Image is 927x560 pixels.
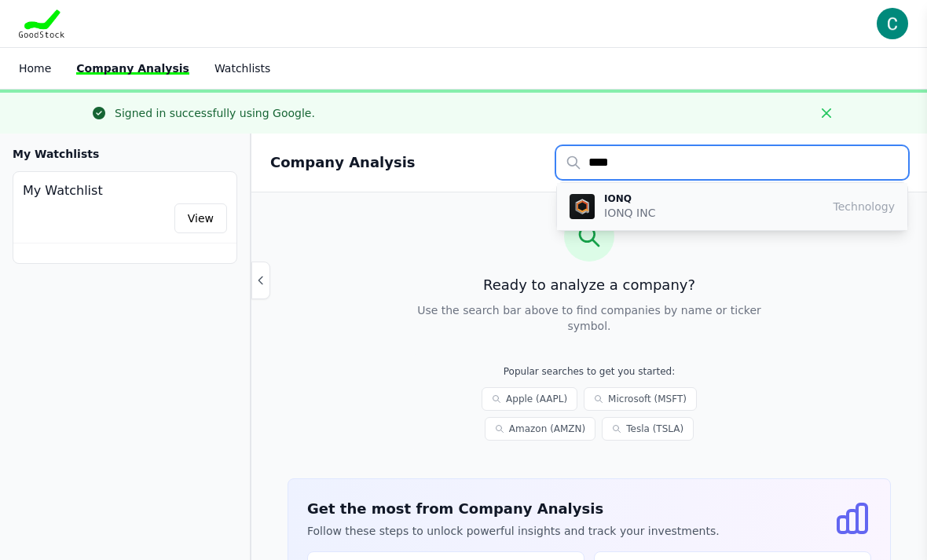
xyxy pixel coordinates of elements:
[557,183,907,230] button: IONQ IONQ IONQ INC Technology
[288,274,891,296] h3: Ready to analyze a company?
[214,62,270,75] a: Watchlists
[426,365,753,378] p: Popular searches to get you started:
[604,192,655,205] p: IONQ
[584,387,697,411] a: Microsoft (MSFT)
[76,62,189,75] a: Company Analysis
[13,146,99,162] h3: My Watchlists
[570,194,595,219] img: IONQ
[877,8,908,39] img: user photo
[270,152,416,174] h2: Company Analysis
[413,302,765,334] p: Use the search bar above to find companies by name or ticker symbol.
[307,498,720,520] h3: Get the most from Company Analysis
[307,523,720,539] p: Follow these steps to unlock powerful insights and track your investments.
[482,387,577,411] a: Apple (AAPL)
[602,417,694,441] a: Tesla (TSLA)
[19,62,51,75] a: Home
[23,181,227,200] h4: My Watchlist
[115,105,315,121] div: Signed in successfully using Google.
[604,205,655,221] p: IONQ INC
[814,101,839,126] button: Close
[485,417,595,441] a: Amazon (AMZN)
[174,203,227,233] a: View
[19,9,64,38] img: Goodstock Logo
[834,199,895,214] span: Technology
